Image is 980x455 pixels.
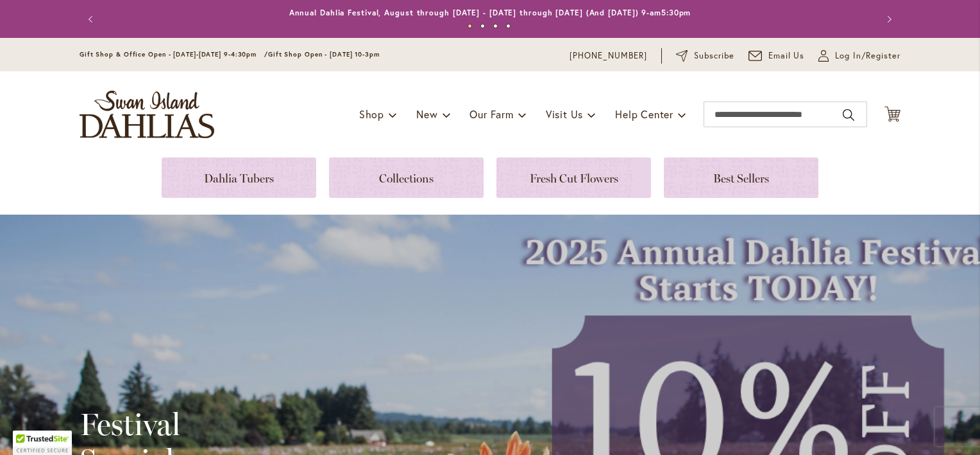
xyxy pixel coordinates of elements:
[468,24,472,28] button: 1 of 4
[268,50,380,58] span: Gift Shop Open - [DATE] 10-3pm
[416,107,437,121] span: New
[480,24,485,28] button: 2 of 4
[493,24,498,28] button: 3 of 4
[359,107,384,121] span: Shop
[818,49,900,62] a: Log In/Register
[615,107,673,121] span: Help Center
[694,49,734,62] span: Subscribe
[80,50,268,58] span: Gift Shop & Office Open - [DATE]-[DATE] 9-4:30pm /
[80,6,105,32] button: Previous
[469,107,513,121] span: Our Farm
[875,6,900,32] button: Next
[506,24,511,28] button: 4 of 4
[13,431,72,455] div: TrustedSite Certified
[748,49,805,62] a: Email Us
[676,49,734,62] a: Subscribe
[835,49,900,62] span: Log In/Register
[80,91,214,138] a: store logo
[768,49,805,62] span: Email Us
[289,8,691,17] a: Annual Dahlia Festival, August through [DATE] - [DATE] through [DATE] (And [DATE]) 9-am5:30pm
[546,107,583,121] span: Visit Us
[570,49,647,62] a: [PHONE_NUMBER]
